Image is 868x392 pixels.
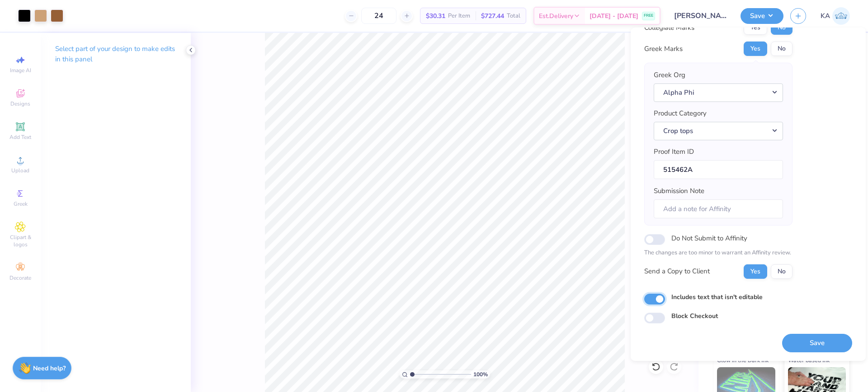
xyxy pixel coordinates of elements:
[832,7,850,25] img: Kate Agsalon
[821,7,850,25] a: KA
[644,249,793,258] p: The changes are too minor to warrant an Affinity review.
[741,8,783,24] button: Save
[481,11,504,21] span: $727.44
[11,167,29,174] span: Upload
[9,134,31,141] span: Add Text
[654,108,707,119] label: Product Category
[744,42,767,56] button: Yes
[14,200,28,208] span: Greek
[590,11,638,21] span: [DATE] - [DATE]
[782,334,852,352] button: Save
[55,44,176,65] p: Select part of your design to make edits in this panel
[671,311,718,321] label: Block Checkout
[744,264,767,279] button: Yes
[771,42,793,56] button: No
[671,292,763,302] label: Includes text that isn't editable
[744,20,767,35] button: Yes
[654,199,783,219] input: Add a note for Affinity
[644,13,653,19] span: FREE
[10,100,30,107] span: Designs
[473,370,488,378] span: 100 %
[10,67,31,74] span: Image AI
[5,234,36,248] span: Clipart & logos
[644,44,683,54] div: Greek Marks
[448,11,470,21] span: Per Item
[654,70,685,80] label: Greek Org
[33,364,66,373] strong: Need help?
[644,23,694,33] div: Collegiate Marks
[539,11,573,21] span: Est. Delivery
[507,11,520,21] span: Total
[667,7,734,25] input: Untitled Design
[771,264,793,279] button: No
[671,232,747,244] label: Do Not Submit to Affinity
[654,83,783,102] button: Alpha Phi
[644,266,710,277] div: Send a Copy to Client
[9,274,31,281] span: Decorate
[361,8,396,24] input: – –
[654,122,783,140] button: Crop tops
[821,11,830,21] span: KA
[654,147,694,157] label: Proof Item ID
[426,11,445,21] span: $30.31
[771,20,793,35] button: No
[654,186,704,196] label: Submission Note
